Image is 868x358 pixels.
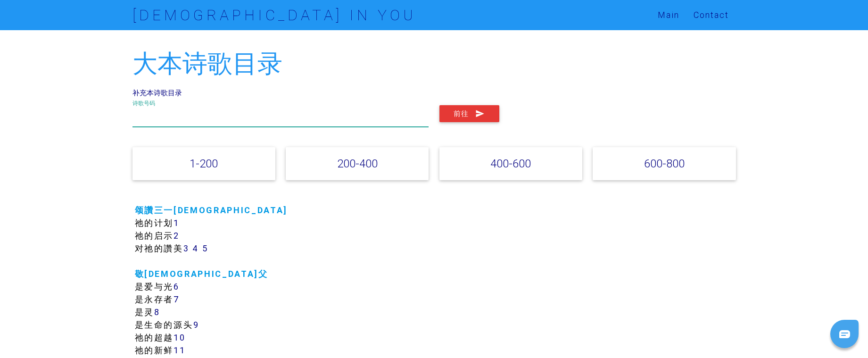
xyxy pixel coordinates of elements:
iframe: Chat [828,316,861,351]
a: 敬[DEMOGRAPHIC_DATA]父 [135,268,268,279]
a: 6 [174,281,180,292]
a: 3 [183,243,190,254]
a: 1-200 [190,157,218,170]
a: 8 [154,307,160,317]
a: 200-400 [337,157,378,170]
a: 10 [174,332,185,343]
a: 400-600 [490,157,531,170]
a: 9 [193,319,199,330]
h2: 大本诗歌目录 [132,50,736,78]
a: 2 [174,230,180,241]
button: 前往 [439,105,499,122]
a: 补充本诗歌目录 [132,88,182,97]
a: 颂讚三一[DEMOGRAPHIC_DATA] [135,205,288,216]
a: 7 [174,294,180,305]
a: 4 [192,243,199,254]
a: 5 [202,243,208,254]
a: 600-800 [644,157,685,170]
label: 诗歌号码 [132,99,155,108]
a: 1 [174,217,180,228]
a: 11 [174,345,185,356]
